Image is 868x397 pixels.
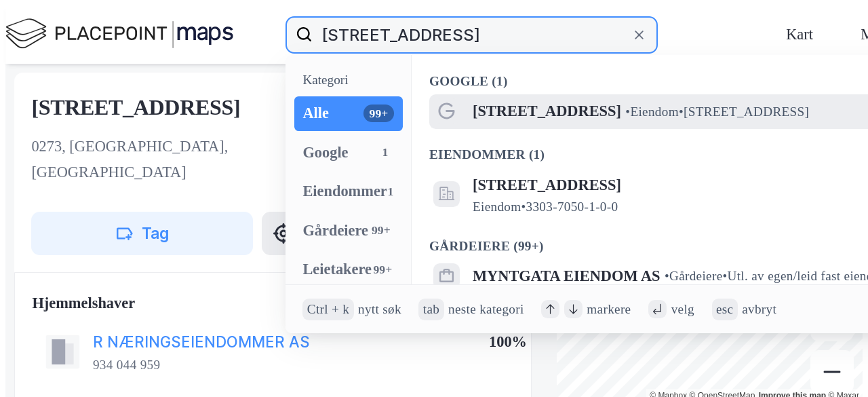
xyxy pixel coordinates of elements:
[368,222,394,240] div: 99+
[302,100,329,126] div: Alle
[625,103,809,121] span: Eiendom • [STREET_ADDRESS]
[473,198,618,216] span: Eiendom • 3303-7050-1-0-0
[671,301,694,318] div: velg
[5,16,233,54] img: logo.f888ab2527a4732fd821a326f86c7f29.svg
[302,218,368,244] div: Gårdeiere
[473,263,660,289] span: MYNTGATA EIENDOM AS
[93,356,160,374] div: 934 044 959
[489,329,527,355] div: 100%
[625,105,630,119] span: •
[302,73,402,88] div: Kategori
[313,13,631,56] input: Søk på adresse, matrikkel, gårdeiere, leietakere eller personer
[302,257,372,282] div: Leietakere
[742,301,776,318] div: avbryt
[800,332,868,397] iframe: Chat Widget
[302,299,353,320] div: Ctrl + k
[372,261,394,279] div: 99+
[302,178,387,204] div: Eiendommer
[31,134,328,186] div: 0273, [GEOGRAPHIC_DATA], [GEOGRAPHIC_DATA]
[31,212,252,255] button: Tag
[32,290,513,316] div: Hjemmelshaver
[418,299,443,320] div: tab
[387,183,394,200] div: 1
[786,22,813,48] div: Kart
[31,90,244,125] div: [STREET_ADDRESS]
[473,98,621,124] span: [STREET_ADDRESS]
[302,140,348,166] div: Google
[448,301,524,318] div: neste kategori
[587,301,631,318] div: markere
[376,144,394,162] div: 1
[358,301,401,318] div: nytt søk
[363,105,394,122] div: 99+
[712,299,738,320] div: esc
[665,269,669,283] span: •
